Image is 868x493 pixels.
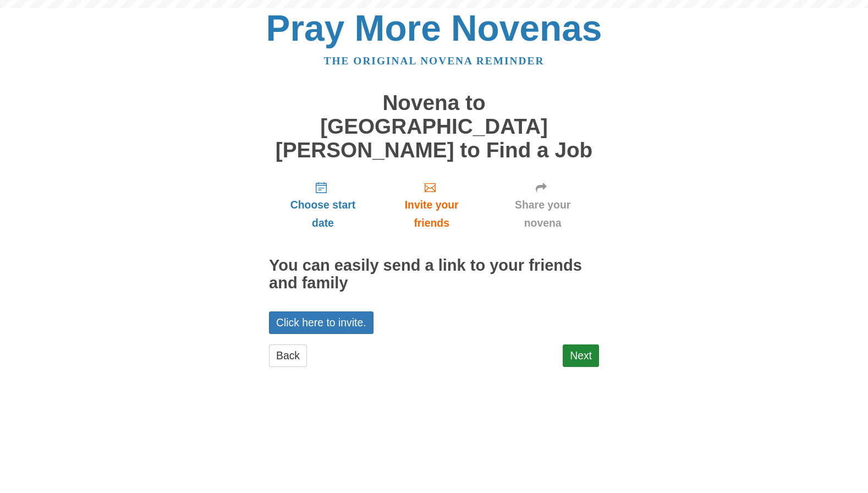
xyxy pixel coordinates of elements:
[269,344,307,367] a: Back
[269,257,599,292] h2: You can easily send a link to your friends and family
[266,8,602,48] a: Pray More Novenas
[486,173,599,238] a: Share your novena
[269,173,377,238] a: Choose start date
[269,91,599,162] h1: Novena to [GEOGRAPHIC_DATA][PERSON_NAME] to Find a Job
[280,196,366,232] span: Choose start date
[388,196,475,232] span: Invite your friends
[563,344,599,367] a: Next
[497,196,588,232] span: Share your novena
[324,55,545,67] a: The original novena reminder
[377,173,486,238] a: Invite your friends
[269,311,373,334] a: Click here to invite.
